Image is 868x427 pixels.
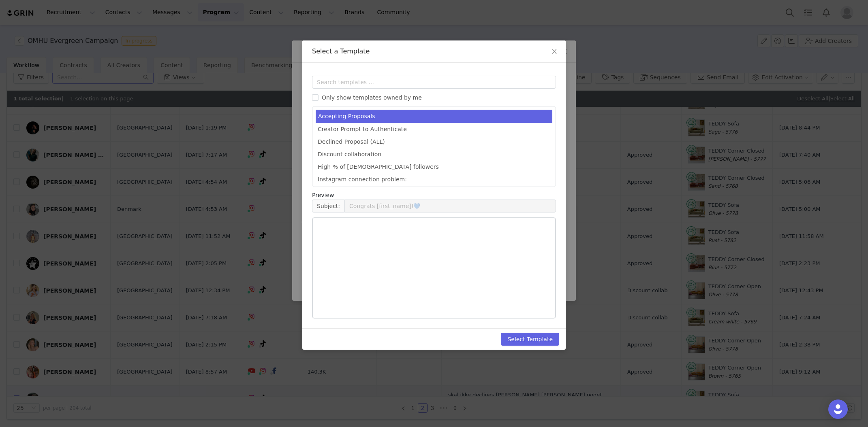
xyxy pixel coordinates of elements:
[828,399,848,419] div: Open Intercom Messenger
[551,48,558,55] i: icon: close
[316,173,552,186] li: Instagram connection problem:
[319,94,425,101] span: Only show templates owned by me
[316,110,552,123] li: Accepting Proposals
[6,6,256,15] body: Rich Text Area. Press ALT-0 for help.
[316,161,552,173] li: High % of [DEMOGRAPHIC_DATA] followers
[316,148,552,161] li: Discount collaboration
[501,333,559,346] button: Select Template
[543,40,566,63] button: Close
[312,47,556,56] div: Select a Template
[316,136,552,148] li: Declined Proposal (ALL)
[312,191,334,200] span: Preview
[312,200,344,212] span: Subject:
[316,123,552,136] li: Creator Prompt to Authenticate
[313,218,555,318] iframe: Rich Text Area
[312,76,556,89] input: Search templates ...
[316,186,552,198] li: Photographer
